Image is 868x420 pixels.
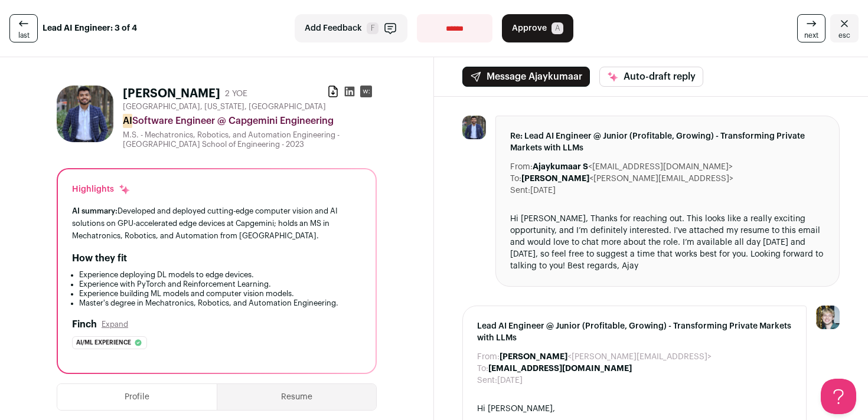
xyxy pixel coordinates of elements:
[79,289,361,298] li: Experience building ML models and computer vision models.
[72,251,127,265] h2: How they fit
[510,185,530,196] dt: Sent:
[510,161,533,173] dt: From:
[76,337,131,349] span: Ai/ml experience
[816,306,840,329] img: 6494470-medium_jpg
[533,163,588,171] b: Ajaykumaar S
[797,14,825,42] a: next
[123,102,326,111] span: [GEOGRAPHIC_DATA], [US_STATE], [GEOGRAPHIC_DATA]
[521,173,733,185] dd: <[PERSON_NAME][EMAIL_ADDRESS]>
[123,86,220,102] h1: [PERSON_NAME]
[510,173,521,185] dt: To:
[477,403,792,415] div: Hi [PERSON_NAME],
[225,88,247,100] div: 2 YOE
[72,183,130,195] div: Highlights
[477,363,488,375] dt: To:
[804,31,818,40] span: next
[79,270,361,280] li: Experience deploying DL models to edge devices.
[18,31,30,40] span: last
[72,205,361,242] div: Developed and deployed cutting-edge computer vision and AI solutions on GPU-accelerated edge devi...
[57,86,113,142] img: b85cdc174e7aa17162fc2bef4aa3b377dcb449dc7008f68533c8bdf6111e3112.jpg
[488,365,632,373] b: [EMAIL_ADDRESS][DOMAIN_NAME]
[123,114,132,128] mark: AI
[9,14,38,42] a: last
[123,130,377,149] div: M.S. - Mechatronics, Robotics, and Automation Engineering - [GEOGRAPHIC_DATA] School of Engineeri...
[462,67,590,87] button: Message Ajaykumaar
[43,22,137,34] strong: Lead AI Engineer: 3 of 4
[521,175,589,183] b: [PERSON_NAME]
[512,22,547,34] span: Approve
[217,384,376,410] button: Resume
[599,67,703,87] button: Auto-draft reply
[533,161,733,173] dd: <[EMAIL_ADDRESS][DOMAIN_NAME]>
[123,114,377,128] div: Software Engineer @ Capgemini Engineering
[295,14,407,42] button: Add Feedback F
[830,14,859,42] a: Close
[552,22,563,34] span: A
[838,31,850,40] span: esc
[497,375,523,386] dd: [DATE]
[502,14,573,42] button: Approve A
[500,351,712,363] dd: <[PERSON_NAME][EMAIL_ADDRESS]>
[462,116,486,139] img: b85cdc174e7aa17162fc2bef4aa3b377dcb449dc7008f68533c8bdf6111e3112.jpg
[477,351,500,363] dt: From:
[510,130,825,154] span: Re: Lead AI Engineer @ Junior (Profitable, Growing) - Transforming Private Markets with LLMs
[530,185,556,196] dd: [DATE]
[500,353,567,361] b: [PERSON_NAME]
[72,207,118,215] span: AI summary:
[510,213,825,272] div: Hi [PERSON_NAME], Thanks for reaching out. This looks like a really exciting opportunity, and I’m...
[72,317,97,332] h2: Finch
[477,375,497,386] dt: Sent:
[79,280,361,289] li: Experience with PyTorch and Reinforcement Learning.
[477,320,792,344] span: Lead AI Engineer @ Junior (Profitable, Growing) - Transforming Private Markets with LLMs
[367,22,378,34] span: F
[102,320,128,329] button: Expand
[305,22,362,34] span: Add Feedback
[821,379,856,414] iframe: Help Scout Beacon - Open
[57,384,217,410] button: Profile
[79,298,361,308] li: Master's degree in Mechatronics, Robotics, and Automation Engineering.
